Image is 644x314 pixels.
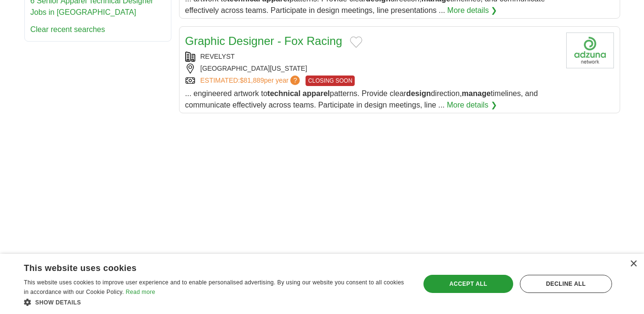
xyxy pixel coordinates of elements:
[290,76,300,85] span: ?
[423,275,513,293] div: Accept all
[303,89,330,97] strong: apparel
[185,89,538,109] span: ... engineered artwork to patterns. Provide clear direction, timelines, and communicate effective...
[185,34,342,47] a: Graphic Designer - Fox Racing
[520,275,612,293] div: Decline all
[35,299,81,306] span: Show details
[126,289,155,295] a: Read more, opens a new window
[201,76,302,86] a: ESTIMATED:$81,889per year?
[447,5,497,16] a: More details ❯
[24,297,408,307] div: Show details
[447,99,497,111] a: More details ❯
[185,64,559,74] div: [GEOGRAPHIC_DATA][US_STATE]
[306,76,355,86] span: CLOSING SOON
[566,32,614,68] img: Company logo
[630,260,637,268] div: Close
[462,89,490,97] strong: manage
[350,36,362,48] button: Add to favorite jobs
[240,76,264,84] span: $81,889
[31,25,106,33] a: Clear recent searches
[24,279,404,295] span: This website uses cookies to improve user experience and to enable personalised advertising. By u...
[406,89,431,97] strong: design
[185,52,559,62] div: REVELYST
[24,260,384,274] div: This website uses cookies
[267,89,300,97] strong: technical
